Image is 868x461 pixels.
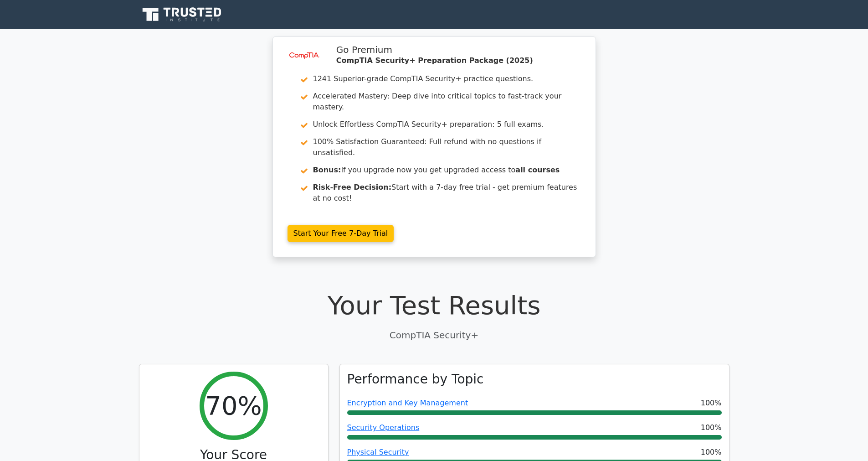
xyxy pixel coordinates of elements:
a: Physical Security [347,448,409,456]
span: 100% [701,447,722,458]
h3: Performance by Topic [347,372,484,387]
h2: 70% [205,390,262,421]
span: 100% [701,422,722,433]
p: CompTIA Security+ [139,328,729,342]
a: Encryption and Key Management [347,399,468,407]
span: 100% [701,398,722,409]
a: Security Operations [347,423,420,432]
a: Start Your Free 7-Day Trial [288,225,394,242]
h1: Your Test Results [139,290,729,321]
